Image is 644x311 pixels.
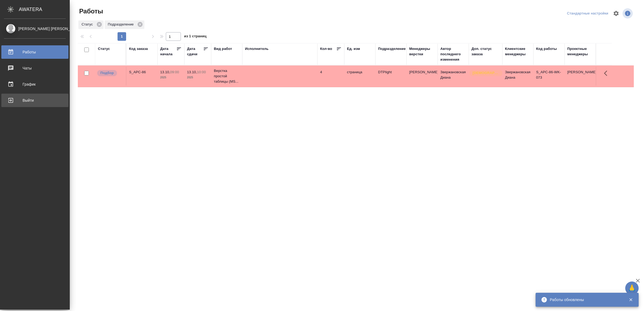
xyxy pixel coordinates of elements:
[214,46,232,52] div: Вид работ
[347,46,360,52] div: Ед. изм
[375,67,407,86] td: DTPlight
[610,7,623,20] span: Настроить таблицу
[409,46,435,57] div: Менеджеры верстки
[245,46,269,52] div: Исполнитель
[108,22,136,27] p: Подразделение
[344,67,375,86] td: страница
[4,64,66,72] div: Чаты
[82,22,95,27] p: Статус
[4,48,66,56] div: Работы
[627,283,636,294] span: 🙏
[1,45,68,59] a: Работы
[317,67,344,86] td: 4
[438,67,469,86] td: Звержановская Диана
[505,46,531,57] div: Клиентские менеджеры
[502,67,533,86] td: Звержановская Диана
[1,94,68,107] a: Выйти
[320,46,332,52] div: Кол-во
[440,46,466,62] div: Автор последнего изменения
[565,67,596,86] td: [PERSON_NAME]
[187,70,197,74] p: 13.10,
[625,297,636,302] button: Закрыть
[187,75,208,80] p: 2025
[129,46,148,52] div: Код заказа
[78,7,103,16] span: Работы
[214,68,240,84] p: Верстка простой таблицы (MS...
[1,61,68,75] a: Чаты
[623,8,634,19] span: Посмотреть информацию
[97,69,123,77] div: Можно подбирать исполнителей
[105,20,144,29] div: Подразделение
[566,9,610,18] div: split button
[160,70,170,74] p: 13.10,
[1,78,68,91] a: График
[471,46,500,57] div: Доп. статус заказа
[533,67,565,86] td: S_APC-86-WK-073
[160,75,182,80] p: 2025
[184,33,207,41] span: из 1 страниц
[4,26,66,32] div: [PERSON_NAME] [PERSON_NAME]
[601,67,614,80] button: Здесь прячутся важные кнопки
[378,46,406,52] div: Подразделение
[187,46,203,57] div: Дата сдачи
[100,70,114,76] p: Подбор
[409,69,435,75] p: [PERSON_NAME]
[170,70,179,74] p: 09:00
[197,70,206,74] p: 10:00
[98,46,110,52] div: Статус
[550,297,621,302] div: Работы обновлены
[78,20,104,29] div: Статус
[19,4,70,15] div: AWATERA
[473,70,499,76] p: [DEMOGRAPHIC_DATA]
[160,46,176,57] div: Дата начала
[567,46,593,57] div: Проектные менеджеры
[4,96,66,104] div: Выйти
[4,80,66,88] div: График
[129,69,155,75] div: S_APC-86
[625,281,639,295] button: 🙏
[536,46,557,52] div: Код работы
